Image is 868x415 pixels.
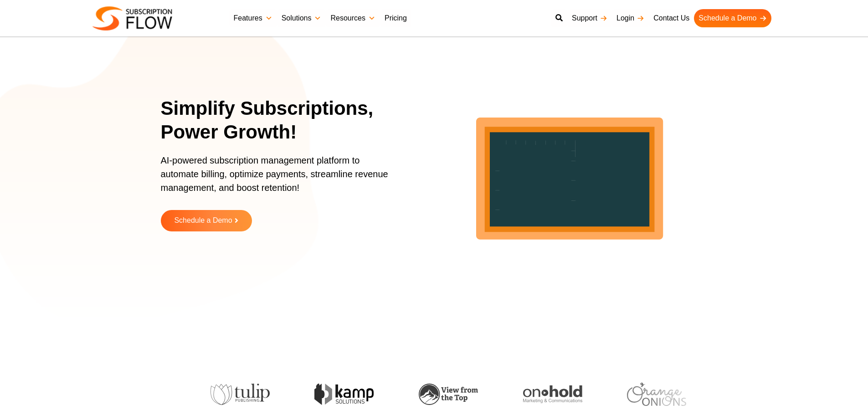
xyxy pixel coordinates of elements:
img: view-from-the-top [415,384,474,405]
p: AI-powered subscription management platform to automate billing, optimize payments, streamline re... [161,154,398,204]
h1: Simplify Subscriptions, Power Growth! [161,97,409,144]
a: Resources [326,9,380,27]
img: onhold-marketing [519,385,578,404]
img: Subscriptionflow [92,6,172,31]
span: Schedule a Demo [174,217,232,225]
a: Login [612,9,649,27]
img: kamp-solution [310,384,370,405]
a: Schedule a Demo [694,9,771,27]
a: Pricing [380,9,411,27]
img: orange-onions [623,383,682,406]
iframe: Intercom live chat [837,384,859,406]
a: Support [567,9,612,27]
a: Features [229,9,277,27]
a: Contact Us [649,9,694,27]
a: Schedule a Demo [161,210,252,231]
a: Solutions [277,9,326,27]
img: tulip-publishing [206,384,266,405]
